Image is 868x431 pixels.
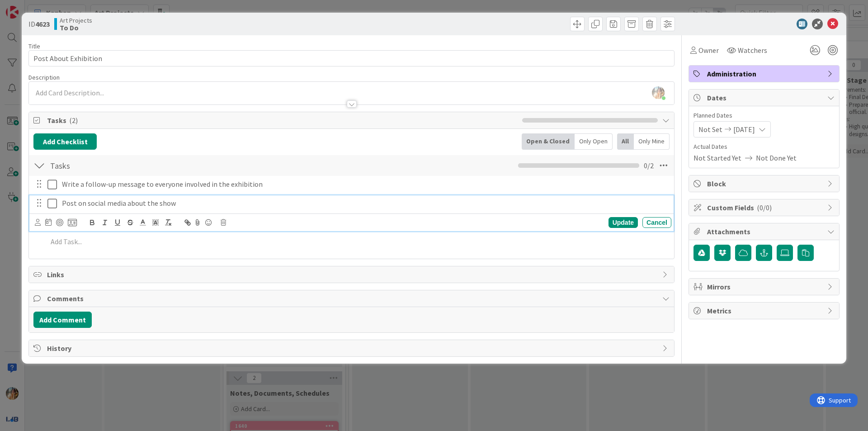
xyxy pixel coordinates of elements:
div: Only Open [575,133,613,150]
label: Title [28,42,40,50]
span: Description [28,73,60,81]
p: Post on social media about the show [62,198,668,208]
span: Art Projects [60,17,92,24]
span: ( 0/0 ) [757,203,772,212]
span: Tasks [47,115,518,126]
span: Planned Dates [693,111,835,120]
span: Block [707,178,823,189]
p: Write a follow-up message to everyone involved in the exhibition [62,179,668,189]
button: Add Checklist [33,133,97,150]
div: All [617,133,634,150]
span: Administration [707,68,823,79]
input: Add Checklist... [47,157,250,174]
span: Mirrors [707,281,823,292]
span: Support [19,1,41,12]
input: type card name here... [28,50,675,66]
span: Links [47,269,658,280]
span: [DATE] [733,124,755,135]
span: Comments [47,293,658,304]
div: Open & Closed [522,133,575,150]
span: Actual Dates [693,142,835,152]
span: Attachments [707,226,823,237]
b: To Do [60,24,92,31]
span: 0 / 2 [644,160,654,171]
div: Cancel [642,217,671,228]
span: Not Set [698,124,722,135]
span: Custom Fields [707,202,823,213]
span: ID [28,19,50,29]
img: DgSP5OpwsSRUZKwS8gMSzgstfBmcQ77l.jpg [652,86,665,99]
b: 4623 [35,19,50,28]
div: Only Mine [634,133,670,150]
div: Update [609,217,638,228]
span: Owner [698,45,719,56]
span: Not Done Yet [756,152,797,163]
span: Watchers [738,45,767,56]
span: ( 2 ) [69,116,78,125]
span: Metrics [707,305,823,316]
span: Dates [707,92,823,103]
span: Not Started Yet [693,152,741,163]
button: Add Comment [33,312,92,328]
span: History [47,343,658,354]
